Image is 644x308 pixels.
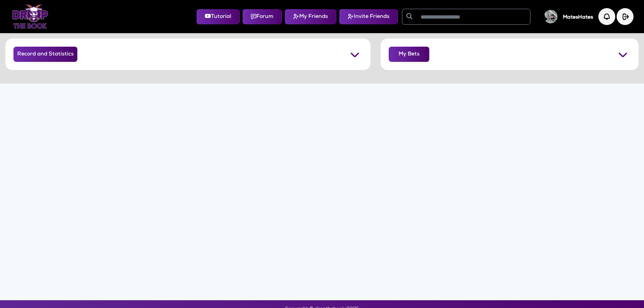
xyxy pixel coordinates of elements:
[563,15,593,21] h5: MatesHates
[14,47,77,62] button: Record and Statistics
[12,4,48,29] img: Logo
[339,9,398,24] button: Invite Friends
[285,9,336,24] button: My Friends
[242,9,282,24] button: Forum
[544,10,557,23] img: User
[196,9,240,24] button: Tutorial
[598,8,615,25] img: Notification
[389,47,429,62] button: My Bets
